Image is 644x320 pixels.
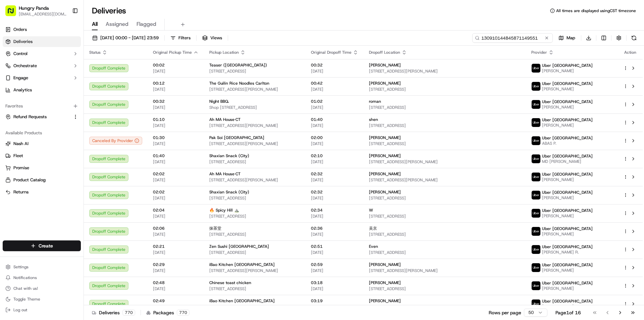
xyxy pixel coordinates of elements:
[153,280,199,285] span: 02:48
[5,153,78,159] a: Fleet
[311,268,358,273] span: [DATE]
[209,189,249,195] span: Shaxian Snack (City)
[153,189,199,195] span: 02:02
[19,5,49,11] span: Hungry Panda
[369,99,381,104] span: roman
[13,275,37,280] span: Notifications
[532,118,540,127] img: uber-new-logo.jpeg
[209,117,240,122] span: Ah MA House·CT
[209,195,300,201] span: [STREET_ADDRESS]
[311,232,358,237] span: [DATE]
[209,159,300,165] span: [STREET_ADDRESS]
[567,35,575,41] span: Map
[542,213,593,219] span: [PERSON_NAME]
[146,309,190,316] div: Packages
[92,5,126,16] h1: Deliveries
[542,117,593,123] span: Uber [GEOGRAPHIC_DATA]
[209,232,300,237] span: [STREET_ADDRESS]
[311,189,358,195] span: 02:32
[542,135,593,141] span: Uber [GEOGRAPHIC_DATA]
[209,250,300,255] span: [STREET_ADDRESS]
[311,286,358,291] span: [DATE]
[542,159,593,164] span: MD [PERSON_NAME]
[3,284,81,293] button: Chat with us!
[311,244,358,249] span: 02:51
[167,33,194,43] button: Filters
[311,226,358,231] span: 02:36
[209,81,269,86] span: The Guilin Rice Noodles Carlton
[13,27,27,33] span: Orders
[369,135,401,140] span: [PERSON_NAME]
[542,177,593,182] span: [PERSON_NAME]
[369,232,521,237] span: [STREET_ADDRESS]
[3,175,81,185] button: Product Catalog
[13,264,29,270] span: Settings
[542,195,593,200] span: [PERSON_NAME]
[153,105,199,110] span: [DATE]
[209,135,264,140] span: Pak Soi [GEOGRAPHIC_DATA]
[3,294,81,304] button: Toggle Theme
[369,268,521,273] span: [STREET_ADDRESS][PERSON_NAME]
[369,50,400,55] span: Dropoff Location
[369,81,401,86] span: [PERSON_NAME]
[209,99,229,104] span: Night BBQ.
[542,81,593,86] span: Uber [GEOGRAPHIC_DATA]
[3,48,81,59] button: Control
[532,82,540,91] img: uber-new-logo.jpeg
[13,307,27,313] span: Log out
[13,189,29,195] span: Returns
[532,281,540,290] img: uber-new-logo.jpeg
[178,35,191,41] span: Filters
[3,101,81,111] div: Favorites
[311,87,358,92] span: [DATE]
[209,298,275,304] span: iBao Kitchen [GEOGRAPHIC_DATA]
[153,232,199,237] span: [DATE]
[542,280,593,286] span: Uber [GEOGRAPHIC_DATA]
[209,214,300,219] span: [STREET_ADDRESS]
[542,141,593,146] span: ABAS P.
[369,177,521,183] span: [STREET_ADDRESS][PERSON_NAME]
[3,273,81,282] button: Notifications
[153,135,199,140] span: 01:30
[532,245,540,254] img: uber-new-logo.jpeg
[19,11,67,17] button: [EMAIL_ADDRESS][DOMAIN_NAME]
[153,123,199,128] span: [DATE]
[311,50,352,55] span: Original Dropoff Time
[209,123,300,128] span: [STREET_ADDRESS][PERSON_NAME]
[153,298,199,304] span: 02:49
[3,150,81,161] button: Fleet
[153,286,199,291] span: [DATE]
[532,191,540,199] img: uber-new-logo.jpeg
[311,141,358,146] span: [DATE]
[13,141,29,147] span: Nash AI
[3,85,81,95] a: Analytics
[5,141,78,147] a: Nash AI
[532,173,540,181] img: uber-new-logo.jpeg
[13,114,47,120] span: Refund Requests
[13,87,32,93] span: Analytics
[153,87,199,92] span: [DATE]
[137,20,156,28] span: Flagged
[369,214,521,219] span: [STREET_ADDRESS]
[209,286,300,291] span: [STREET_ADDRESS]
[629,33,639,43] button: Refresh
[532,154,540,163] img: uber-new-logo.jpeg
[532,300,540,308] img: uber-new-logo.jpeg
[311,298,358,304] span: 03:19
[369,153,401,158] span: [PERSON_NAME]
[369,304,521,310] span: [STREET_ADDRESS]
[542,99,593,104] span: Uber [GEOGRAPHIC_DATA]
[3,73,81,83] button: Engage
[13,63,37,69] span: Orchestrate
[3,187,81,197] button: Returns
[122,310,135,316] div: 770
[13,286,38,291] span: Chat with us!
[542,262,593,268] span: Uber [GEOGRAPHIC_DATA]
[542,304,593,309] span: [PERSON_NAME]
[100,35,159,41] span: [DATE] 00:00 - [DATE] 23:59
[89,137,142,145] div: Canceled By Provider
[532,100,540,109] img: uber-new-logo.jpeg
[556,8,636,13] span: All times are displayed using CST timezone
[92,20,98,28] span: All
